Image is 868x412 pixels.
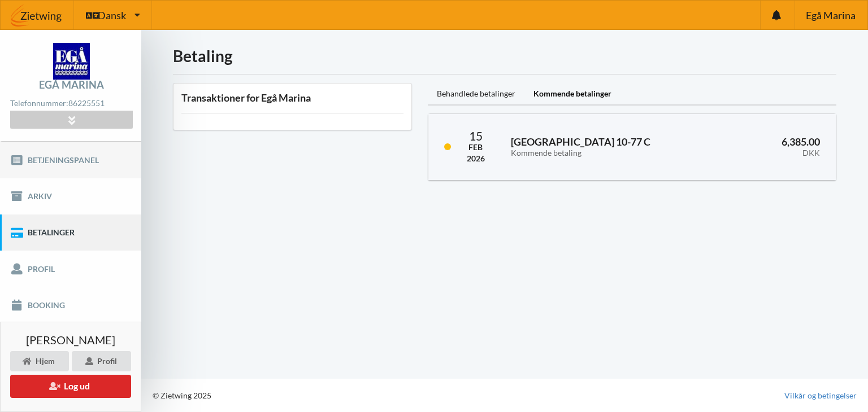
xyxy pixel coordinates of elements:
button: Log ud [10,375,131,398]
span: Dansk [98,10,126,20]
div: DKK [724,148,820,158]
div: 2026 [467,153,485,164]
div: Kommende betalinger [524,83,620,106]
strong: 86225551 [68,98,105,108]
div: Kommende betaling [511,148,708,158]
span: Egå Marina [806,10,856,20]
h3: [GEOGRAPHIC_DATA] 10-77 C [511,135,708,158]
div: Behandlede betalinger [428,83,524,106]
div: Egå Marina [39,80,104,90]
h3: 6,385.00 [724,135,820,158]
div: Telefonnummer: [10,96,132,111]
span: [PERSON_NAME] [26,334,115,345]
div: Hjem [10,351,69,371]
img: logo [53,43,90,80]
div: Profil [72,351,131,371]
div: 15 [467,130,485,142]
a: Vilkår og betingelser [784,390,857,401]
h3: Transaktioner for Egå Marina [181,91,403,104]
div: Feb [467,142,485,153]
h1: Betaling [173,46,836,66]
